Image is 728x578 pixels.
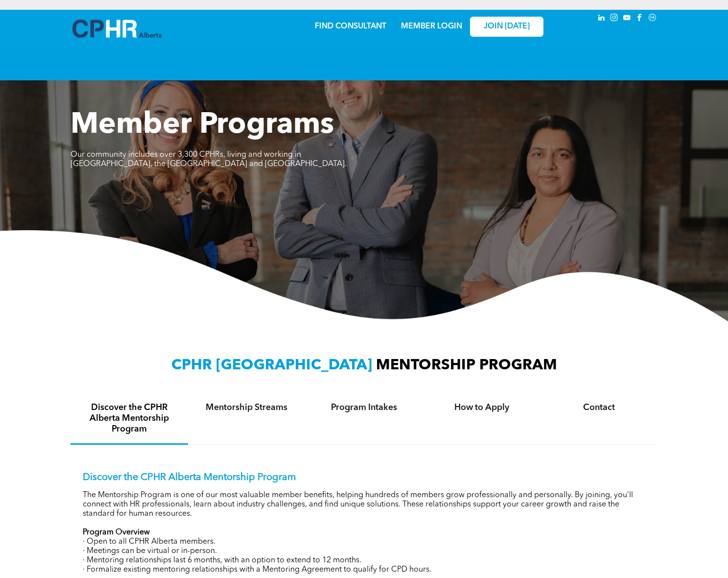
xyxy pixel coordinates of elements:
h4: Program Intakes [314,402,414,413]
p: · Formalize existing mentoring relationships with a Mentoring Agreement to qualify for CPD hours. [83,565,646,575]
a: MEMBER LOGIN [401,23,462,30]
a: Social network [647,12,658,25]
h4: How to Apply [432,402,532,413]
p: · Meetings can be virtual or in-person. [83,547,646,556]
h4: Contact [549,402,649,413]
p: The Mentorship Program is one of our most valuable member benefits, helping hundreds of members g... [83,491,646,519]
span: MENTORSHIP PROGRAM [376,358,557,373]
a: instagram [609,12,620,25]
p: · Mentoring relationships last 6 months, with an option to extend to 12 months. [83,556,646,565]
p: Discover the CPHR Alberta Mentorship Program [83,472,646,483]
a: linkedin [596,12,607,25]
strong: Program Overview [83,529,150,536]
span: JOIN [DATE] [484,22,530,31]
span: Member Programs [70,111,334,140]
h4: Discover the CPHR Alberta Mentorship Program [79,402,179,434]
h4: Mentorship Streams [197,402,297,413]
a: youtube [622,12,633,25]
p: · Open to all CPHR Alberta members. [83,537,646,547]
a: JOIN [DATE] [470,17,543,37]
span: Our community includes over 3,300 CPHRs, living and working in [GEOGRAPHIC_DATA], the [GEOGRAPHIC... [70,151,347,168]
a: facebook [634,12,645,25]
a: FIND CONSULTANT [315,23,386,30]
img: A blue and white logo for cp alberta [72,20,162,38]
span: CPHR [GEOGRAPHIC_DATA] [171,358,372,373]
